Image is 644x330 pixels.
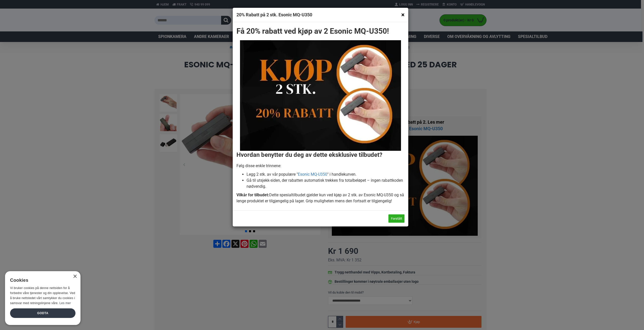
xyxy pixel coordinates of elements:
[247,177,405,190] li: Gå til utsjekk-siden, der rabatten automatisk trekkes fra totalbeløpet – ingen rabattkoden nødven...
[236,193,269,197] strong: Vilkår for tilbudet:
[401,12,405,18] button: ×
[298,171,327,177] a: Esonic MQ-U350
[236,12,405,18] h4: 20% Rabatt på 2 stk. Esonic MQ-U350
[236,151,405,159] h3: Hvordan benytter du deg av dette eksklusive tilbudet?
[236,192,405,204] p: Dette spesialtilbudet gjelder kun ved kjøp av 2 stk. av Esonic MQ-U350 og så lenge produktet er t...
[388,214,405,223] button: Forstått
[236,26,405,36] h2: Få 20% rabatt ved kjøp av 2 Esonic MQ-U350!
[240,40,401,151] img: 20% rabatt ved Kjøp av 2 Esonic MQ-U350
[247,171,405,177] li: Legg 2 stk. av vår populære " " i handlekurven.
[236,163,405,169] p: Følg disse enkle trinnene:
